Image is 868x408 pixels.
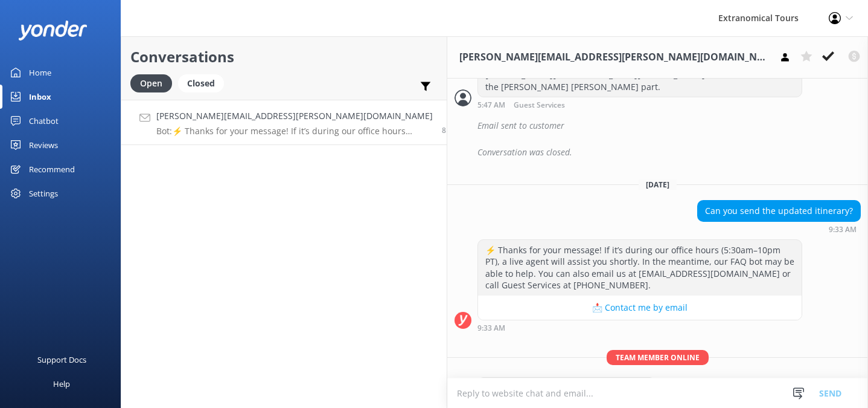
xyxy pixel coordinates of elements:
div: Recommend [29,157,75,181]
div: Home [29,60,51,85]
strong: 9:33 AM [477,325,505,332]
img: yonder-white-logo.png [18,21,88,40]
div: Support Docs [37,348,86,372]
strong: 5:47 AM [477,102,505,109]
div: Open [130,74,172,92]
a: Open [130,76,178,89]
div: Settings [29,181,58,206]
div: Can you send the updated itinerary? [698,201,860,221]
span: Guest Services [514,102,565,109]
div: Conversation was closed. [477,142,861,163]
div: 2025-10-05T21:51:23.799 [455,115,861,136]
div: Oct 05 2025 02:47pm (UTC -07:00) America/Tijuana [477,100,802,109]
a: Closed [178,76,230,89]
div: Email sent to customer [477,115,861,136]
div: Inbox [29,85,51,109]
h2: Conversations [130,45,438,68]
h3: [PERSON_NAME][EMAIL_ADDRESS][PERSON_NAME][DOMAIN_NAME] [459,50,770,65]
a: [PERSON_NAME][EMAIL_ADDRESS][PERSON_NAME][DOMAIN_NAME]Bot:⚡ Thanks for your message! If it’s duri... [121,100,447,145]
div: ⚡ Thanks for your message! If it’s during our office hours (5:30am–10pm PT), a live agent will as... [478,240,802,296]
button: 📩 Contact me by email [478,296,802,320]
div: Oct 06 2025 06:33pm (UTC -07:00) America/Tijuana [697,225,861,233]
span: [DATE] [639,180,677,190]
div: 2025-10-06T03:43:53.832 [455,142,861,163]
span: Team member online [607,350,709,365]
div: Reviews [29,133,58,157]
strong: 9:33 AM [829,226,857,233]
div: Oct 06 2025 06:33pm (UTC -07:00) America/Tijuana [477,323,802,332]
div: Help [53,372,70,396]
p: Bot: ⚡ Thanks for your message! If it’s during our office hours (5:30am–10pm PT), a live agent wi... [156,126,433,137]
div: Chatbot [29,109,59,133]
span: Oct 06 2025 06:33pm (UTC -07:00) America/Tijuana [442,125,453,135]
h4: [PERSON_NAME][EMAIL_ADDRESS][PERSON_NAME][DOMAIN_NAME] [156,109,433,123]
textarea: To enrich screen reader interactions, please activate Accessibility in Grammarly extension settings [447,378,868,408]
div: Closed [178,74,224,92]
